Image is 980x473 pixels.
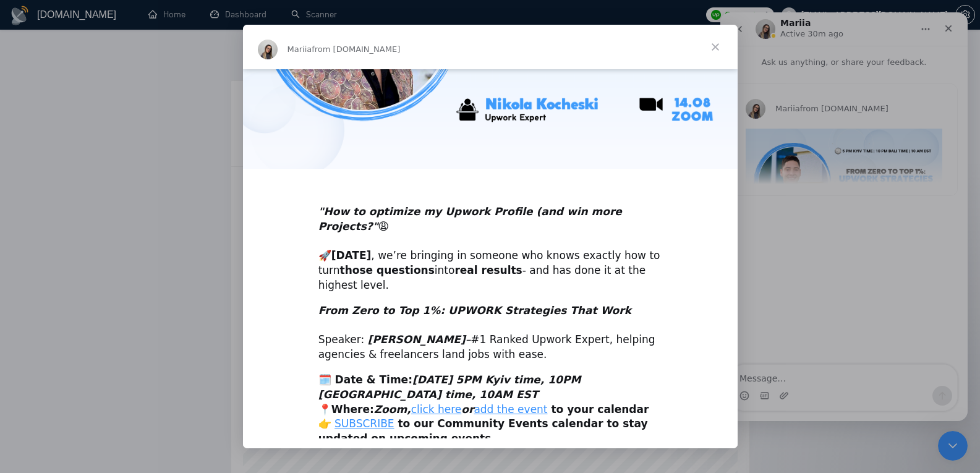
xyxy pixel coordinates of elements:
[364,333,471,346] i: –
[312,45,400,54] span: from [DOMAIN_NAME]
[19,378,29,388] button: Emoji picker
[374,403,552,415] i: Zoom, or
[334,417,394,430] a: SUBSCRIBE
[60,6,90,15] h1: Mariia
[318,373,581,401] i: [DATE] 5PM Kyiv time, 10PM [GEOGRAPHIC_DATA] time, 10AM EST
[60,15,123,28] p: Active 30m ago
[59,378,69,388] button: Upload attachment
[318,373,581,401] b: 🗓️ Date & Time:
[318,190,662,293] div: 🚀 , we’re bringing in someone who knows exactly how to turn into - and has done it at the highest...
[340,264,435,276] b: those questions
[212,373,232,393] button: Send a message…
[39,378,49,388] button: Gif picker
[318,373,662,446] div: 📍 👉
[474,403,547,415] a: add the event
[454,264,522,276] b: real results
[318,205,622,232] i: "How to optimize my Upwork Profile (and win more Projects?"
[331,249,372,262] b: [DATE]
[80,92,168,101] span: from [DOMAIN_NAME]
[368,333,466,346] b: [PERSON_NAME]
[331,403,649,415] b: Where: to your calendar
[693,25,738,69] span: Close
[55,92,80,101] span: Mariia
[318,304,631,317] i: From Zero to Top 1%: UPWORK Strategies That Work
[10,71,237,198] div: Mariia says…
[35,7,55,27] img: Profile image for Mariia
[411,403,462,415] a: click here
[194,5,217,28] button: Home
[11,352,237,373] textarea: Message…
[258,40,278,59] img: Profile image for Mariia
[25,87,45,106] img: Profile image for Mariia
[8,5,32,28] button: go back
[318,417,648,445] b: to our Community Events calendar to stay updated on upcoming events
[318,304,662,362] div: Speaker: #1 Ranked Upwork Expert, helping agencies & freelancers land jobs with ease.
[288,45,312,54] span: Mariia
[217,5,239,27] div: Close
[318,205,622,232] b: 😩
